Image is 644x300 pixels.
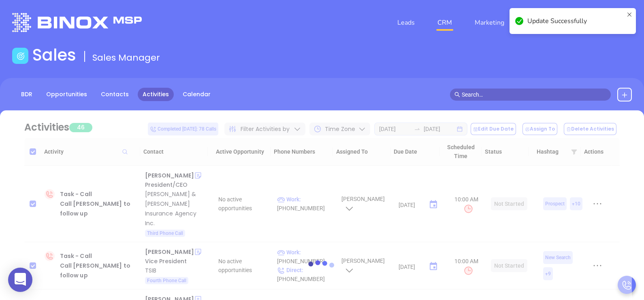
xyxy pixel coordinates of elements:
[96,88,134,101] a: Contacts
[41,88,92,101] a: Opportunities
[454,92,460,97] span: search
[462,90,607,99] input: Search…
[434,15,455,31] a: CRM
[16,88,37,101] a: BDR
[471,15,508,31] a: Marketing
[92,51,160,64] span: Sales Manager
[12,13,142,32] img: logo
[527,16,624,26] div: Update Successfully
[138,88,174,101] a: Activities
[394,15,418,31] a: Leads
[32,45,76,65] h1: Sales
[178,88,215,101] a: Calendar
